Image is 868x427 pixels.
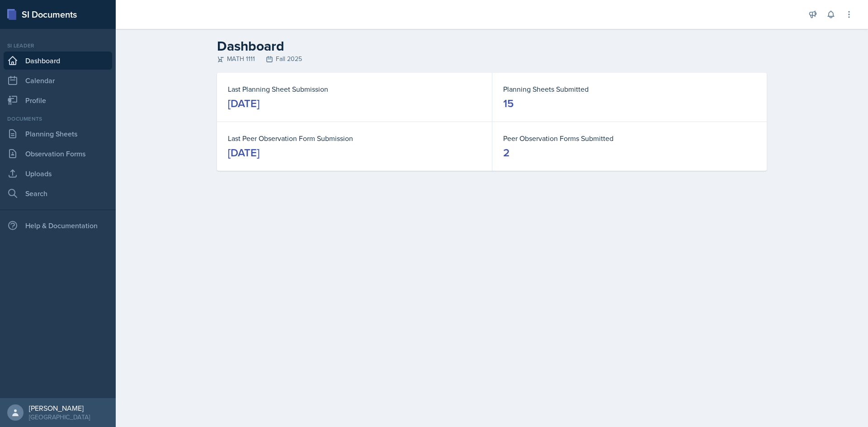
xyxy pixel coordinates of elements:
a: Calendar [4,71,112,89]
div: 15 [503,96,514,111]
div: [PERSON_NAME] [29,404,90,413]
a: Dashboard [4,52,112,70]
div: 2 [503,145,509,160]
div: [DATE] [228,96,259,111]
a: Planning Sheets [4,125,112,143]
div: [GEOGRAPHIC_DATA] [29,413,90,422]
div: [DATE] [228,145,259,160]
dt: Last Peer Observation Form Submission [228,133,481,144]
div: Si leader [4,42,112,50]
dt: Peer Observation Forms Submitted [503,133,756,144]
div: MATH 1111 Fall 2025 [217,54,767,64]
a: Profile [4,91,112,109]
dt: Last Planning Sheet Submission [228,84,481,94]
a: Search [4,184,112,202]
a: Uploads [4,164,112,183]
a: Observation Forms [4,145,112,163]
div: Help & Documentation [4,216,112,235]
div: Documents [4,115,112,123]
h2: Dashboard [217,38,767,54]
dt: Planning Sheets Submitted [503,84,756,94]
